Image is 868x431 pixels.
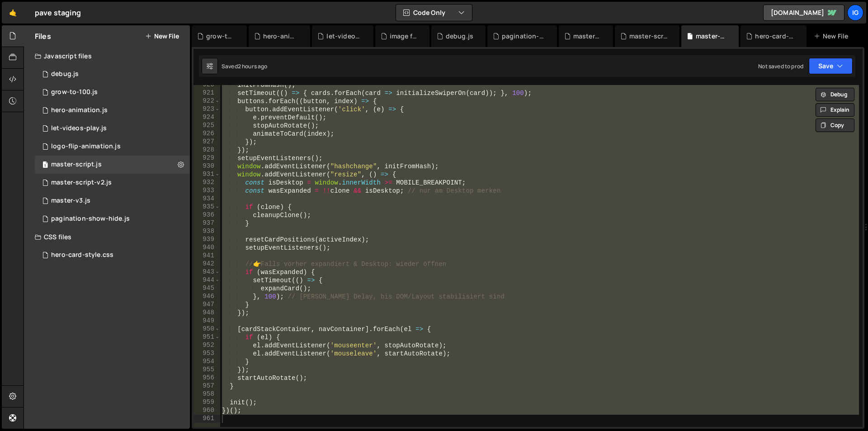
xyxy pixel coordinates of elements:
[193,350,220,358] div: 953
[814,32,852,41] div: New File
[51,142,121,151] div: logo-flip-animation.js
[502,32,546,41] div: pagination-show-hide.js
[193,317,220,325] div: 949
[755,32,796,41] div: hero-card-style.css
[193,187,220,195] div: 933
[35,7,81,18] div: pave staging
[193,97,220,105] div: 922
[696,32,728,41] div: master-script.js
[263,32,299,41] div: hero-animation.js
[35,119,190,137] div: 16760/46836.js
[193,260,220,268] div: 942
[193,211,220,219] div: 936
[193,325,220,333] div: 950
[42,162,48,169] span: 1
[51,251,113,259] div: hero-card-style.css
[193,219,220,227] div: 937
[629,32,669,41] div: master-script-v2.js
[816,103,854,117] button: Explain
[193,390,220,398] div: 958
[193,105,220,114] div: 923
[24,47,190,65] div: Javascript files
[809,58,853,74] button: Save
[206,32,236,41] div: grow-to-100.js
[35,174,190,192] div: 16760/45980.js
[847,5,863,21] a: ig
[193,366,220,374] div: 955
[51,179,112,187] div: master-script-v2.js
[390,32,419,41] div: image flip.js
[193,179,220,187] div: 932
[758,62,803,70] div: Not saved to prod
[193,293,220,301] div: 946
[193,382,220,390] div: 957
[396,5,472,21] button: Code Only
[816,88,854,101] button: Debug
[35,83,190,101] div: 16760/45783.js
[193,341,220,350] div: 952
[35,101,190,119] div: 16760/45785.js
[193,398,220,407] div: 959
[193,309,220,317] div: 948
[193,374,220,382] div: 956
[763,5,844,21] a: [DOMAIN_NAME]
[51,161,102,169] div: master-script.js
[51,215,130,223] div: pagination-show-hide.js
[193,89,220,97] div: 921
[35,31,51,41] h2: Files
[51,106,108,114] div: hero-animation.js
[193,171,220,179] div: 931
[193,114,220,122] div: 924
[446,32,473,41] div: debug.js
[51,197,90,205] div: master-v3.js
[193,268,220,276] div: 943
[35,137,190,156] div: 16760/46375.js
[193,81,220,89] div: 920
[193,333,220,341] div: 951
[193,203,220,211] div: 935
[193,130,220,138] div: 926
[51,70,79,78] div: debug.js
[816,118,854,132] button: Copy
[35,192,190,210] div: 16760/46055.js
[193,407,220,415] div: 960
[222,62,268,70] div: Saved
[193,301,220,309] div: 947
[238,62,268,70] div: 2 hours ago
[326,32,362,41] div: let-videos-play.js
[193,358,220,366] div: 954
[193,284,220,293] div: 945
[193,146,220,154] div: 928
[35,246,190,264] div: 16760/45784.css
[24,228,190,246] div: CSS files
[193,138,220,146] div: 927
[51,88,98,96] div: grow-to-100.js
[2,2,24,24] a: 🤙
[35,65,190,83] div: 16760/46602.js
[193,415,220,423] div: 961
[193,122,220,130] div: 925
[193,244,220,252] div: 940
[193,162,220,171] div: 930
[193,276,220,284] div: 944
[35,156,190,174] div: 16760/45786.js
[573,32,602,41] div: master-v3.js
[193,236,220,244] div: 939
[193,252,220,260] div: 941
[193,227,220,236] div: 938
[193,154,220,162] div: 929
[145,33,179,40] button: New File
[51,124,107,133] div: let-videos-play.js
[193,195,220,203] div: 934
[35,210,190,228] div: 16760/46600.js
